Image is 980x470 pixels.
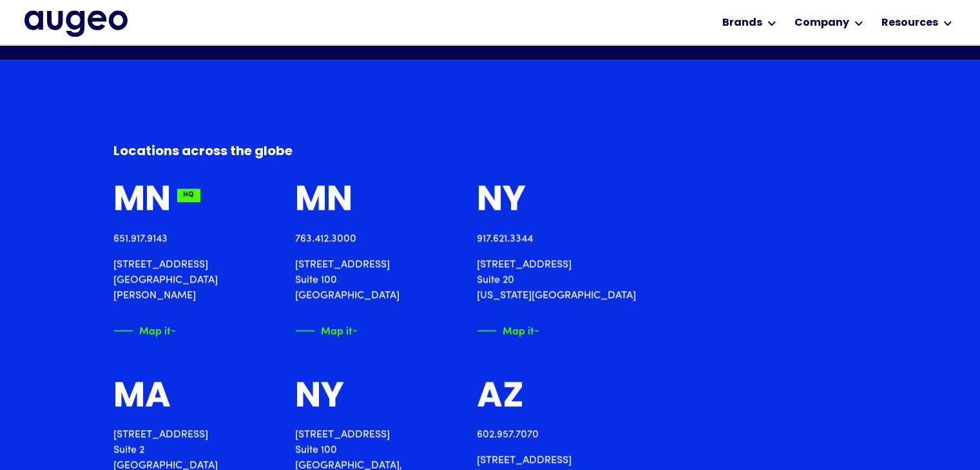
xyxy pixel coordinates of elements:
[24,10,128,36] a: home
[113,324,175,337] a: Map itArrow symbol in bright green pointing right to indicate an active link.
[295,234,356,244] a: 763.412.3000
[794,15,849,31] div: Company
[295,257,399,303] p: [STREET_ADDRESS] Suite 100 [GEOGRAPHIC_DATA]
[295,182,352,220] div: MN
[113,234,168,244] a: 651.917.9143
[113,182,171,220] div: MN
[477,429,539,440] a: 602.957.7070
[177,189,200,202] div: HQ
[295,324,356,337] a: Map itArrow symbol in bright green pointing right to indicate an active link.
[113,379,171,417] div: MA
[477,379,524,417] div: AZ
[722,15,762,31] div: Brands
[171,324,190,337] img: Arrow symbol in bright green pointing right to indicate an active link.
[113,257,264,303] p: [STREET_ADDRESS] [GEOGRAPHIC_DATA][PERSON_NAME]
[113,142,557,162] h6: Locations across the globe
[477,234,533,244] a: 917.621.3344
[477,257,636,303] p: [STREET_ADDRESS] Suite 20 [US_STATE][GEOGRAPHIC_DATA]
[534,324,553,337] img: Arrow symbol in bright green pointing right to indicate an active link.
[477,324,538,337] a: Map itArrow symbol in bright green pointing right to indicate an active link.
[321,322,352,335] div: Map it
[352,324,372,337] img: Arrow symbol in bright green pointing right to indicate an active link.
[139,322,171,335] div: Map it
[503,322,534,335] div: Map it
[24,10,128,36] img: Augeo's full logo in midnight blue.
[295,379,344,417] div: NY
[881,15,938,31] div: Resources
[477,182,526,220] div: NY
